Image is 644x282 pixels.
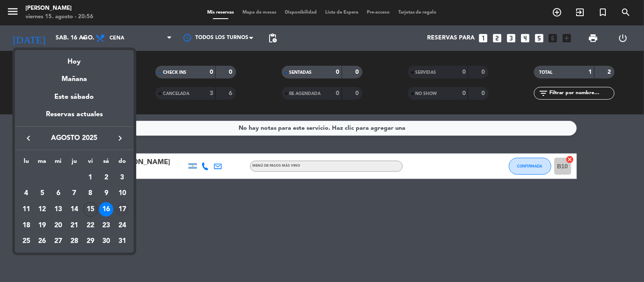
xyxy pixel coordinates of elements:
td: AGO. [18,170,82,186]
td: 6 de agosto de 2025 [50,185,66,201]
td: 27 de agosto de 2025 [50,233,66,249]
div: 19 [35,218,50,233]
td: 5 de agosto de 2025 [34,185,51,201]
td: 1 de agosto de 2025 [82,170,98,186]
td: 12 de agosto de 2025 [34,201,51,218]
div: 22 [83,218,98,233]
div: 2 [99,170,113,185]
div: 3 [115,170,129,185]
div: Mañana [15,67,134,85]
td: 26 de agosto de 2025 [34,233,51,249]
div: Hoy [15,50,134,67]
div: 17 [115,202,129,217]
div: 9 [99,186,113,201]
div: 31 [115,234,129,248]
th: jueves [66,156,82,170]
div: 10 [115,186,129,201]
div: 26 [35,234,50,248]
td: 15 de agosto de 2025 [82,201,98,218]
div: 1 [83,170,98,185]
div: 6 [51,186,65,201]
div: 23 [99,218,113,233]
div: 27 [51,234,65,248]
th: martes [34,156,51,170]
td: 29 de agosto de 2025 [82,233,98,249]
td: 23 de agosto de 2025 [98,218,115,234]
div: 12 [35,202,50,217]
td: 13 de agosto de 2025 [50,201,66,218]
td: 16 de agosto de 2025 [98,201,115,218]
div: 18 [19,218,34,233]
div: 11 [19,202,34,217]
td: 17 de agosto de 2025 [114,201,130,218]
th: miércoles [50,156,66,170]
div: 8 [83,186,98,201]
td: 28 de agosto de 2025 [66,233,82,249]
td: 2 de agosto de 2025 [98,170,115,186]
div: 4 [19,186,34,201]
td: 31 de agosto de 2025 [114,233,130,249]
td: 11 de agosto de 2025 [18,201,34,218]
span: agosto 2025 [36,133,112,144]
div: 14 [67,202,82,217]
button: keyboard_arrow_right [112,133,128,144]
td: 25 de agosto de 2025 [18,233,34,249]
div: 28 [67,234,82,248]
td: 30 de agosto de 2025 [98,233,115,249]
div: 15 [83,202,98,217]
div: 30 [99,234,113,248]
button: keyboard_arrow_left [21,133,36,144]
div: 24 [115,218,129,233]
i: keyboard_arrow_right [115,133,125,143]
th: domingo [114,156,130,170]
td: 21 de agosto de 2025 [66,218,82,234]
i: keyboard_arrow_left [23,133,34,143]
td: 4 de agosto de 2025 [18,185,34,201]
td: 3 de agosto de 2025 [114,170,130,186]
td: 8 de agosto de 2025 [82,185,98,201]
th: lunes [18,156,34,170]
td: 18 de agosto de 2025 [18,218,34,234]
div: Este sábado [15,85,134,109]
td: 20 de agosto de 2025 [50,218,66,234]
div: 16 [99,202,113,217]
div: Reservas actuales [15,109,134,126]
div: 20 [51,218,65,233]
td: 10 de agosto de 2025 [114,185,130,201]
td: 22 de agosto de 2025 [82,218,98,234]
div: 7 [67,186,82,201]
div: 21 [67,218,82,233]
div: 5 [35,186,50,201]
td: 7 de agosto de 2025 [66,185,82,201]
td: 19 de agosto de 2025 [34,218,51,234]
th: viernes [82,156,98,170]
div: 29 [83,234,98,248]
div: 13 [51,202,65,217]
td: 24 de agosto de 2025 [114,218,130,234]
th: sábado [98,156,115,170]
td: 14 de agosto de 2025 [66,201,82,218]
div: 25 [19,234,34,248]
td: 9 de agosto de 2025 [98,185,115,201]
